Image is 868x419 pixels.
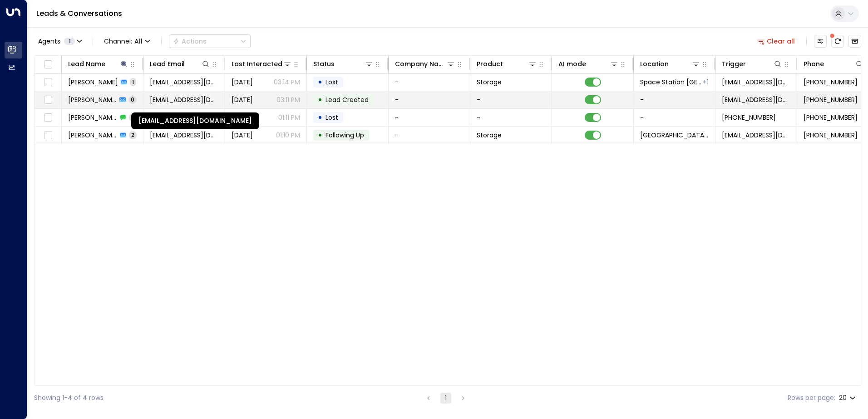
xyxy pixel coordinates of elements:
div: Location [640,58,669,69]
span: Space Station Castle Bromwich [640,131,709,140]
span: Yesterday [232,78,253,87]
td: - [389,109,470,126]
div: Button group with a nested menu [169,34,251,48]
span: +447851898033 [804,78,858,87]
div: Lead Email [150,58,210,69]
p: 03:14 PM [274,78,300,87]
span: leads@space-station.co.uk [722,131,790,140]
span: +447851898033 [804,95,858,104]
td: - [634,109,715,126]
div: Last Interacted [232,58,282,69]
span: Nicki Millard [68,131,117,140]
span: Aug 03, 2025 [232,131,253,140]
div: Lead Email [150,58,185,69]
td: - [634,91,715,108]
span: 0 [128,96,137,103]
div: • [318,110,322,125]
div: Location [640,58,700,69]
div: Space Station Castle Bromwich [703,78,709,87]
p: 03:11 PM [276,95,300,104]
span: +447845112535 [804,131,858,140]
td: - [389,91,470,108]
div: Company Name [395,58,446,69]
span: 1 [130,78,136,86]
div: Phone [804,58,864,69]
button: Archived Leads [848,35,861,48]
p: 01:10 PM [276,131,300,140]
button: Clear all [754,35,799,48]
span: taylormillard92@icloud.com [150,78,218,87]
span: Storage [477,131,502,140]
div: Product [477,58,537,69]
span: Following Up [325,131,364,140]
div: [EMAIL_ADDRESS][DOMAIN_NAME] [131,112,259,129]
div: Trigger [722,58,782,69]
div: • [318,74,322,90]
div: 20 [839,391,858,404]
span: Toggle select row [42,94,54,106]
span: Toggle select row [42,130,54,141]
div: Lead Name [68,58,105,69]
td: - [389,73,470,91]
span: Nicki Millard [68,113,117,122]
nav: pagination navigation [423,392,469,404]
button: Channel:All [100,35,154,48]
span: Lost [325,113,338,122]
span: leads@space-station.co.uk [722,95,790,104]
div: • [318,92,322,107]
span: +447845112535 [722,113,776,122]
span: Toggle select row [42,77,54,88]
label: Rows per page: [788,393,835,403]
span: Agents [38,38,60,44]
button: page 1 [440,393,451,404]
div: Phone [804,58,824,69]
div: Last Interacted [232,58,292,69]
span: Toggle select all [42,59,54,70]
div: Showing 1-4 of 4 rows [34,393,104,403]
td: - [470,109,552,126]
span: Taylor Millard [68,95,117,104]
span: taylormillard92@icloud.com [150,95,218,104]
div: Trigger [722,58,746,69]
span: Taylor Millard [68,78,118,87]
div: Lead Name [68,58,128,69]
span: 1 [64,38,75,45]
div: Status [313,58,374,69]
span: All [134,38,143,45]
span: Lead Created [325,95,369,104]
span: Lost [325,78,338,87]
span: 2 [129,113,137,121]
div: AI mode [558,58,619,69]
div: Company Name [395,58,455,69]
div: AI mode [558,58,586,69]
span: Channel: [100,35,154,48]
div: • [318,127,322,143]
div: Actions [173,37,207,45]
button: Agents1 [34,35,85,48]
td: - [389,127,470,144]
span: leads@space-station.co.uk [722,78,790,87]
span: There are new threads available. Refresh the grid to view the latest updates. [831,35,844,48]
div: Product [477,58,503,69]
span: nickisfc@gmail.com [150,131,218,140]
button: Customize [814,35,827,48]
p: 01:11 PM [278,113,300,122]
button: Actions [169,34,251,48]
a: Leads & Conversations [36,8,122,19]
span: +447845112535 [804,113,858,122]
span: Storage [477,78,502,87]
span: Space Station Solihull [640,78,702,87]
span: 2 [129,131,137,139]
td: - [470,91,552,108]
div: Status [313,58,335,69]
span: Toggle select row [42,112,54,123]
span: Yesterday [232,95,253,104]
